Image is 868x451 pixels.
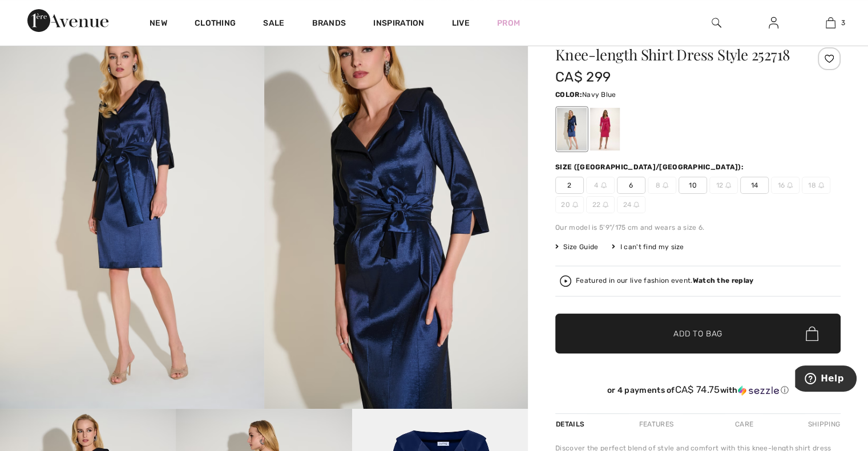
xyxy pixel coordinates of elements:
span: 4 [586,177,615,194]
button: Add to Bag [555,314,841,354]
span: 22 [586,196,615,213]
span: 16 [771,177,800,194]
div: Our model is 5'9"/175 cm and wears a size 6. [555,222,841,233]
img: ring-m.svg [663,182,668,188]
span: 24 [617,196,645,213]
span: Navy Blue [582,91,616,99]
span: CA$ 299 [555,69,611,85]
img: Knee-Length Shirt Dress Style 252718. 2 [264,13,528,409]
div: or 4 payments of with [555,384,841,396]
div: Featured in our live fashion event. [576,277,753,285]
span: Add to Bag [673,328,722,340]
div: Care [725,414,763,434]
a: Sign In [760,16,788,30]
img: ring-m.svg [603,202,608,208]
a: Live [452,17,470,29]
strong: Watch the replay [693,277,754,285]
span: 6 [617,177,645,194]
a: Prom [497,17,520,29]
a: New [150,18,167,30]
span: Size Guide [555,242,598,252]
img: Watch the replay [560,275,571,287]
img: My Bag [826,16,835,30]
a: Sale [263,18,284,30]
a: 3 [802,16,858,30]
img: ring-m.svg [818,182,824,188]
div: or 4 payments ofCA$ 74.75withSezzle Click to learn more about Sezzle [555,384,841,400]
a: Brands [312,18,346,30]
span: 14 [740,177,769,194]
span: 20 [555,196,584,213]
img: ring-m.svg [572,202,578,208]
div: Features [629,414,683,434]
img: ring-m.svg [787,182,793,188]
a: Clothing [195,18,236,30]
img: Sezzle [738,385,779,396]
span: 12 [709,177,738,194]
div: Navy Blue [557,108,587,151]
div: Size ([GEOGRAPHIC_DATA]/[GEOGRAPHIC_DATA]): [555,162,746,172]
img: ring-m.svg [601,182,607,188]
span: Inspiration [373,18,424,30]
div: I can't find my size [612,242,684,252]
img: 1ère Avenue [27,9,108,32]
div: Shipping [805,414,841,434]
iframe: Opens a widget where you can find more information [795,365,857,394]
span: CA$ 74.75 [675,384,720,395]
img: My Info [769,16,778,30]
img: Bag.svg [806,326,818,341]
span: 10 [679,177,707,194]
span: 3 [841,18,845,28]
span: 2 [555,177,584,194]
span: 18 [802,177,830,194]
div: Details [555,414,587,434]
img: ring-m.svg [725,182,731,188]
img: ring-m.svg [633,202,639,208]
h1: Knee-length Shirt Dress Style 252718 [555,47,793,62]
div: Geranium [590,108,620,151]
span: 8 [648,177,676,194]
img: search the website [712,16,721,30]
span: Color: [555,91,582,99]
